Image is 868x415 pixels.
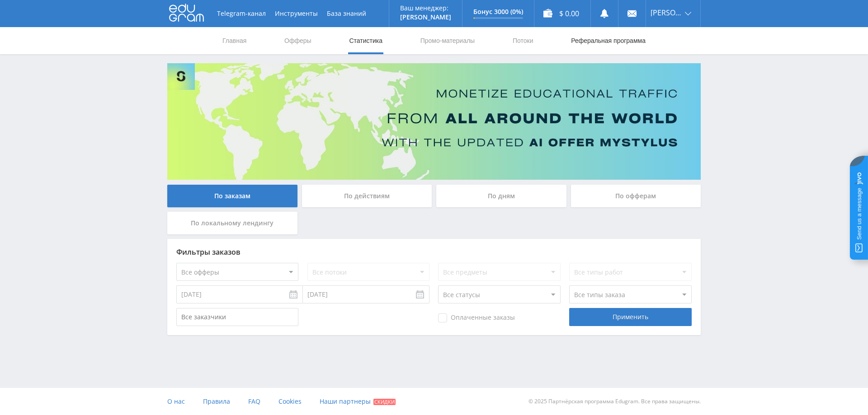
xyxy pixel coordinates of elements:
div: Применить [569,308,691,326]
a: Потоки [512,27,534,54]
span: [PERSON_NAME] [651,9,682,16]
a: Правила [203,388,230,415]
a: Наши партнеры Скидки [320,388,396,415]
a: Реферальная программа [570,27,646,54]
div: По офферам [571,185,701,207]
p: Ваш менеджер: [400,5,451,12]
div: По заказам [167,185,297,207]
p: Бонус 3000 (0%) [473,8,523,15]
span: Наши партнеры [320,397,371,406]
a: Cookies [278,388,302,415]
span: FAQ [248,397,260,406]
div: По действиям [302,185,432,207]
span: Оплаченные заказы [438,313,515,322]
a: Статистика [348,27,383,54]
div: По дням [436,185,566,207]
a: Промо-материалы [420,27,476,54]
div: © 2025 Партнёрская программа Edugram. Все права защищены. [439,388,701,415]
img: Banner [167,63,701,180]
div: По локальному лендингу [167,212,297,234]
span: Правила [203,397,230,406]
a: О нас [167,388,185,415]
span: Cookies [278,397,302,406]
p: [PERSON_NAME] [400,14,451,21]
div: Фильтры заказов [176,248,692,256]
a: Офферы [283,27,312,54]
input: Все заказчики [176,308,298,326]
span: О нас [167,397,185,406]
a: Главная [222,27,247,54]
a: FAQ [248,388,260,415]
span: Скидки [373,399,396,405]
